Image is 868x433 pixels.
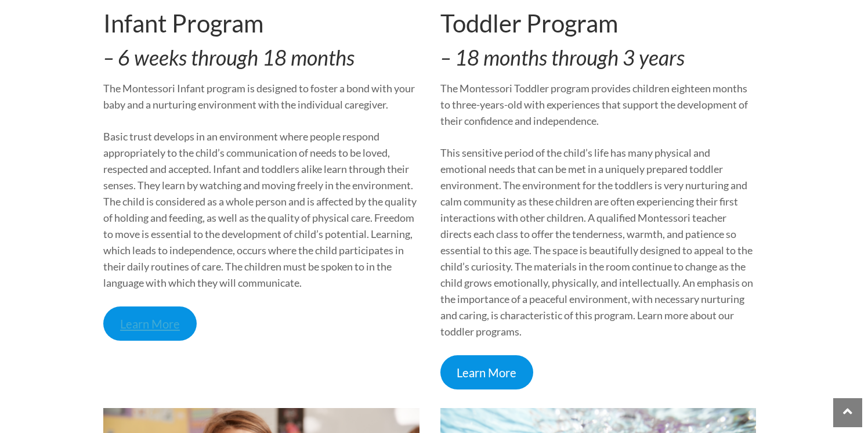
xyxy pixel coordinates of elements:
[440,80,757,129] p: The Montessori Toddler program provides children eighteen months to three-years-old with experien...
[103,45,355,70] em: – 6 weeks through 18 months
[440,145,757,340] p: This sensitive period of the child’s life has many physical and emotional needs that can be met i...
[440,355,534,389] a: Learn More
[103,306,197,341] a: Learn More
[103,80,419,113] p: The Montessori Infant program is designed to foster a bond with your baby and a nurturing environ...
[103,9,419,38] h2: Infant Program
[440,45,685,70] em: – 18 months through 3 years
[103,128,419,291] p: Basic trust develops in an environment where people respond appropriately to the child’s communic...
[440,9,757,38] h2: Toddler Program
